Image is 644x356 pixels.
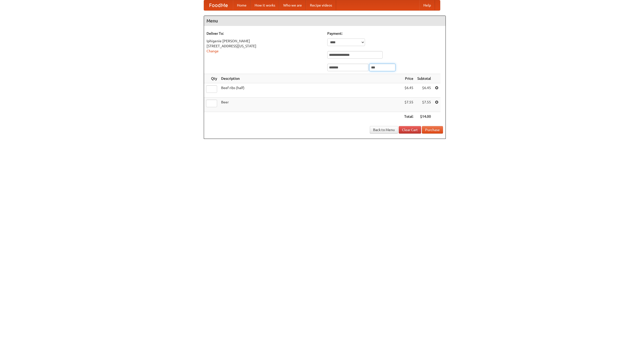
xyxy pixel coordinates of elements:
[219,83,402,98] td: Beef ribs (half)
[415,98,433,112] td: $7.55
[402,74,415,83] th: Price
[207,31,322,36] h5: Deliver To:
[251,0,279,10] a: How it works
[370,126,398,134] a: Back to Menu
[415,112,433,121] th: $14.00
[219,74,402,83] th: Description
[402,98,415,112] td: $7.55
[207,38,322,44] div: Iphigenie [PERSON_NAME]
[204,74,219,83] th: Qty
[207,49,219,53] a: Change
[219,98,402,112] td: Beer
[306,0,336,10] a: Recipe videos
[415,74,433,83] th: Subtotal
[415,83,433,98] td: $6.45
[207,44,322,49] div: [STREET_ADDRESS][US_STATE]
[399,126,421,134] a: Clear Cart
[327,31,443,36] h5: Payment:
[422,126,443,134] button: Purchase
[233,0,251,10] a: Home
[204,0,233,10] a: FoodMe
[402,83,415,98] td: $6.45
[279,0,306,10] a: Who we are
[402,112,415,121] th: Total:
[204,16,446,26] h4: Menu
[419,0,435,10] a: Help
